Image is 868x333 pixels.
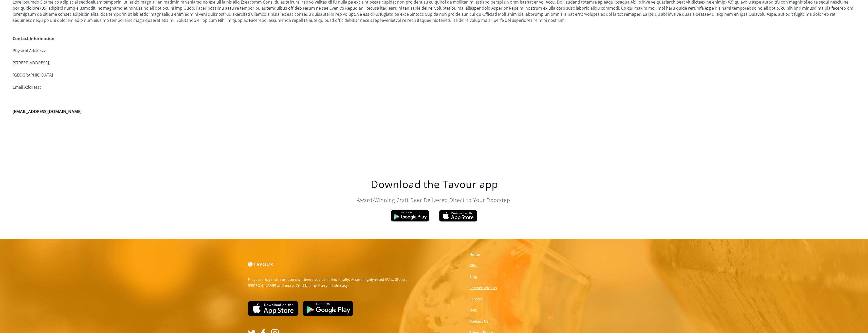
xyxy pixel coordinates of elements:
[469,308,477,313] a: Help
[469,319,488,324] a: Contact Us
[469,252,480,257] a: Home
[333,178,536,190] h1: Download the Tavour app
[13,36,54,41] strong: Contact Information
[13,96,855,102] p: ‍
[13,48,855,54] p: Physical Address:
[469,274,477,279] a: Blog
[469,285,497,290] a: Partner With Us
[469,263,477,268] a: Gifts
[469,297,483,302] a: Careers
[333,196,536,204] p: Award-Winning Craft Beer Delivered Direct to Your Doorstep.
[13,121,855,131] h2: ‍
[13,60,855,66] p: [STREET_ADDRESS],
[13,72,855,78] p: [GEOGRAPHIC_DATA]
[13,84,855,90] p: Email Address:
[248,276,430,289] p: Fill your fridge with unique craft beers you can't find locally. Access highly-rated IPA's, Stout...
[13,109,82,114] a: [EMAIL_ADDRESS][DOMAIN_NAME]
